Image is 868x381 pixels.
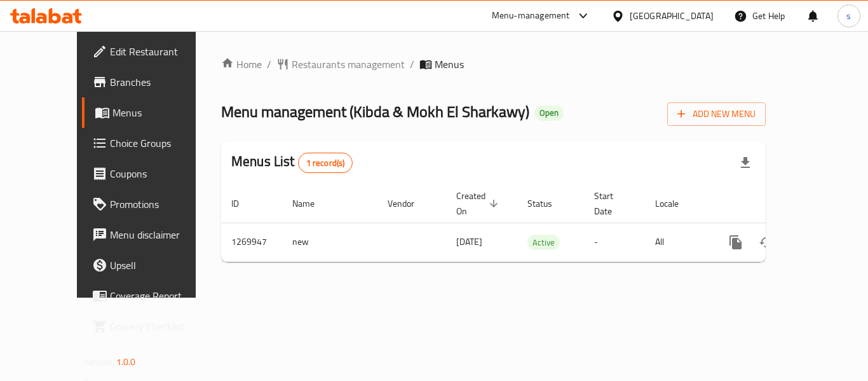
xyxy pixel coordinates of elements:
[82,311,222,342] a: Grocery Checklist
[677,106,756,122] span: Add New Menu
[221,57,262,72] a: Home
[110,197,212,212] span: Promotions
[584,223,645,261] td: -
[83,354,114,370] span: Version:
[221,57,766,72] nav: breadcrumb
[667,102,766,126] button: Add New Menu
[527,196,569,211] span: Status
[534,106,564,121] div: Open
[282,223,377,261] td: new
[112,105,212,120] span: Menus
[292,57,405,72] span: Restaurants management
[82,219,222,250] a: Menu disclaimer
[435,57,464,72] span: Menus
[299,157,353,169] span: 1 record(s)
[82,281,222,311] a: Coverage Report
[110,258,212,273] span: Upsell
[527,235,560,250] span: Active
[730,148,761,178] div: Export file
[276,57,405,72] a: Restaurants management
[116,354,136,370] span: 1.0.0
[410,57,414,72] li: /
[456,188,502,219] span: Created On
[456,233,482,250] span: [DATE]
[846,9,851,23] span: s
[710,184,853,223] th: Actions
[267,57,271,72] li: /
[82,189,222,219] a: Promotions
[231,152,353,173] h2: Menus List
[751,227,782,258] button: Change Status
[221,97,529,126] span: Menu management ( Kibda & Mokh El Sharkawy )
[655,196,695,211] span: Locale
[492,8,570,24] div: Menu-management
[221,223,282,261] td: 1269947
[721,227,751,258] button: more
[82,158,222,189] a: Coupons
[645,223,710,261] td: All
[82,36,222,67] a: Edit Restaurant
[110,44,212,59] span: Edit Restaurant
[82,97,222,128] a: Menus
[82,128,222,158] a: Choice Groups
[594,188,630,219] span: Start Date
[110,135,212,151] span: Choice Groups
[82,250,222,281] a: Upsell
[82,67,222,97] a: Branches
[231,196,255,211] span: ID
[110,74,212,90] span: Branches
[527,235,560,250] div: Active
[110,319,212,334] span: Grocery Checklist
[534,107,564,118] span: Open
[292,196,331,211] span: Name
[110,288,212,303] span: Coverage Report
[298,153,353,173] div: Total records count
[110,227,212,242] span: Menu disclaimer
[630,9,714,23] div: [GEOGRAPHIC_DATA]
[388,196,431,211] span: Vendor
[221,184,853,262] table: enhanced table
[110,166,212,181] span: Coupons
